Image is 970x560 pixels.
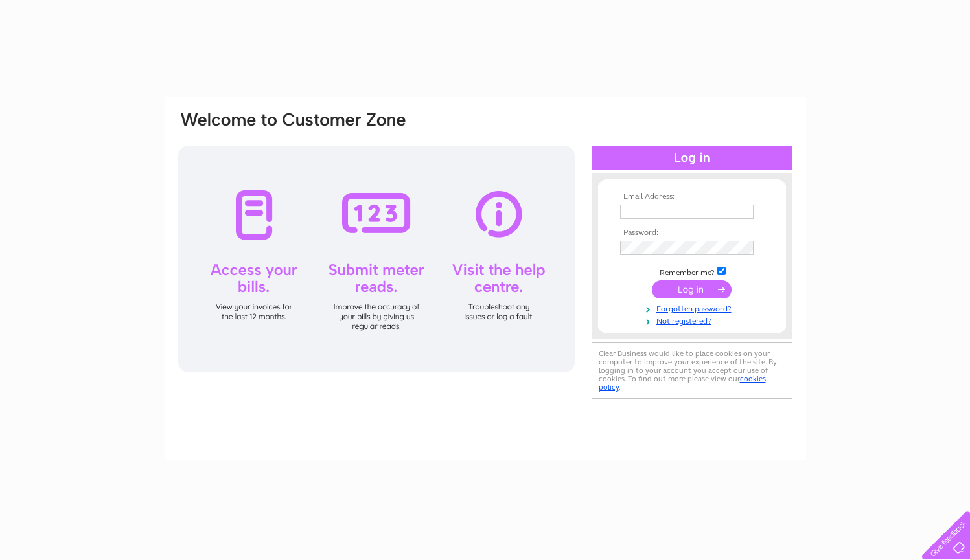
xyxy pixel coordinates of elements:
[652,280,732,298] input: Submit
[620,302,767,314] a: Forgotten password?
[599,374,766,392] a: cookies policy
[620,314,767,326] a: Not registered?
[617,229,767,238] th: Password:
[617,192,767,201] th: Email Address:
[617,265,767,278] td: Remember me?
[592,342,792,399] div: Clear Business would like to place cookies on your computer to improve your experience of the sit...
